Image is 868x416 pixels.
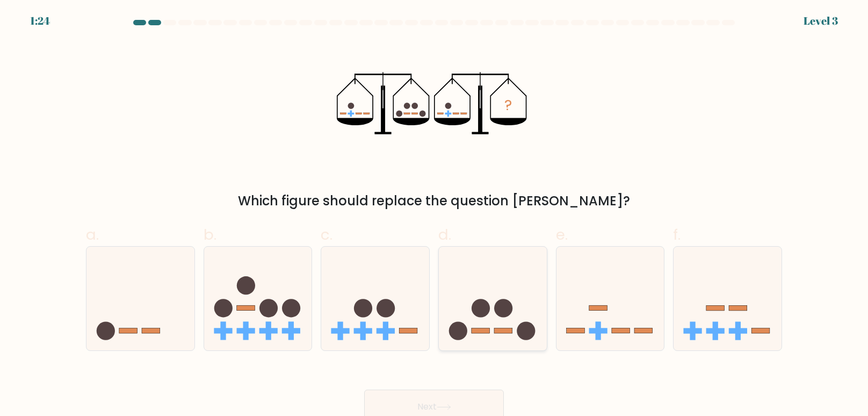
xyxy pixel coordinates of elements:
div: Which figure should replace the question [PERSON_NAME]? [92,191,776,211]
span: d. [438,224,451,245]
span: e. [556,224,568,245]
span: b. [204,224,216,245]
span: f. [673,224,681,245]
div: Level 3 [804,13,838,29]
span: a. [86,224,99,245]
tspan: ? [504,95,512,116]
div: 1:24 [30,13,50,29]
span: c. [321,224,332,245]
